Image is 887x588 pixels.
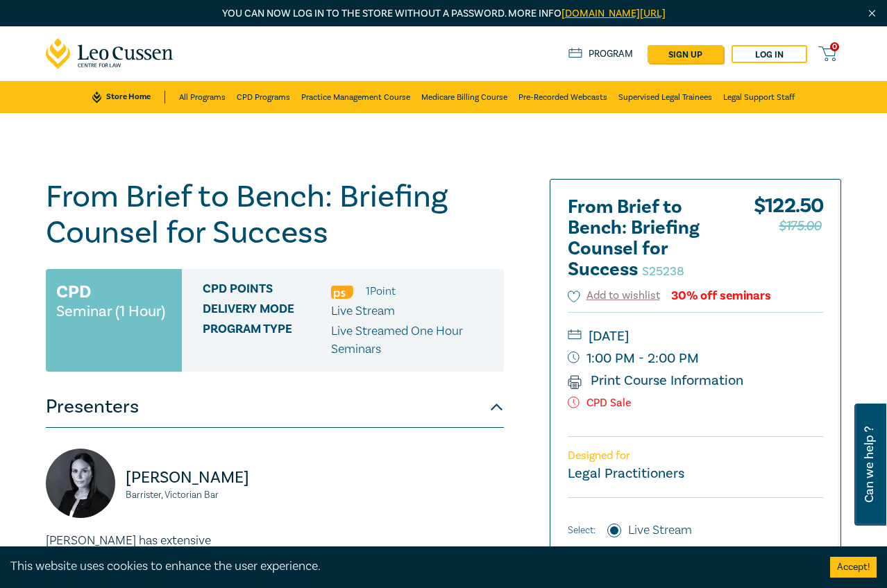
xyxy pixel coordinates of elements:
[568,397,823,410] p: CPD Sale
[671,289,771,302] div: 30% off seminars
[518,81,607,113] a: Pre-Recorded Webcasts
[301,81,410,113] a: Practice Management Course
[568,523,595,538] span: Select:
[618,81,712,113] a: Supervised Legal Trainees
[830,557,877,578] button: Accept cookies
[723,81,795,113] a: Legal Support Staff
[203,322,331,358] span: Program type
[331,286,353,299] img: Professional Skills
[421,81,507,113] a: Medicare Billing Course
[56,304,165,318] small: Seminar (1 Hour)
[568,48,633,60] a: Program
[830,42,839,51] span: 0
[561,7,666,20] a: [DOMAIN_NAME][URL]
[648,45,723,63] a: sign up
[203,282,331,300] span: CPD Points
[237,81,290,113] a: CPD Programs
[46,449,115,518] img: https://s3.ap-southeast-2.amazonaws.com/leo-cussen-store-production-content/Contacts/Michelle%20B...
[46,179,504,251] h1: From Brief to Bench: Briefing Counsel for Success
[754,197,823,287] div: $ 122.50
[46,6,841,21] p: You can now log in to the store without a password. More info
[568,449,823,462] p: Designed for
[203,302,331,320] span: Delivery Mode
[866,8,878,19] img: Close
[568,465,684,483] small: Legal Practitioners
[366,282,396,300] li: 1 Point
[863,412,876,517] span: Can we help ?
[46,386,504,428] button: Presenters
[568,347,823,370] small: 1:00 PM - 2:00 PM
[10,557,809,576] div: This website uses cookies to enhance the user experience.
[779,215,821,237] span: $175.00
[126,490,267,500] small: Barrister, Victorian Bar
[628,521,692,539] label: Live Stream
[568,325,823,347] small: [DATE]
[568,288,660,304] button: Add to wishlist
[732,45,807,63] a: Log in
[92,91,165,103] a: Store Home
[179,81,226,113] a: All Programs
[568,197,720,280] h2: From Brief to Bench: Briefing Counsel for Success
[331,322,493,358] p: Live Streamed One Hour Seminars
[568,372,743,390] a: Print Course Information
[642,263,684,279] small: S25238
[331,303,395,319] span: Live Stream
[126,467,267,489] p: [PERSON_NAME]
[56,279,91,304] h3: CPD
